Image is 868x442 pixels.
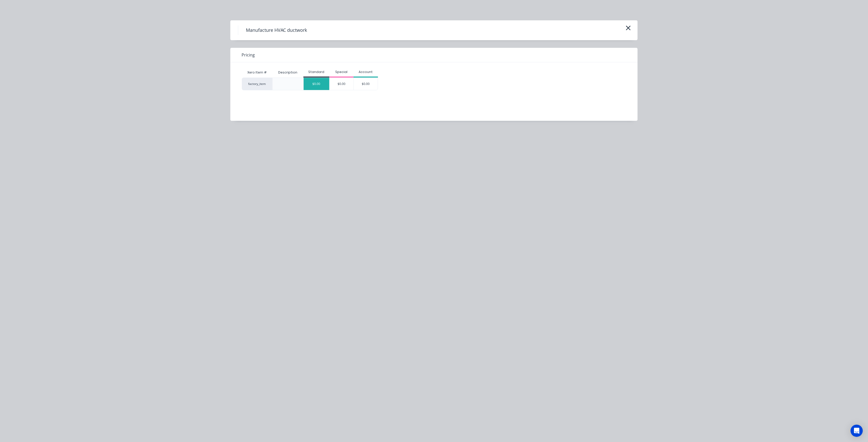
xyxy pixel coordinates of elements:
div: $0.00 [354,78,378,90]
div: Open Intercom Messenger [851,425,863,437]
div: $0.00 [330,78,354,90]
h4: Manufacture HVAC ductwork [238,25,315,35]
span: Pricing [242,52,255,58]
div: Standard [303,70,329,74]
div: Xero Item # [242,67,272,78]
div: factory_item [242,78,272,90]
div: Account [354,70,378,74]
div: $0.00 [304,78,329,90]
div: Special [329,70,354,74]
div: Description [274,66,301,79]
